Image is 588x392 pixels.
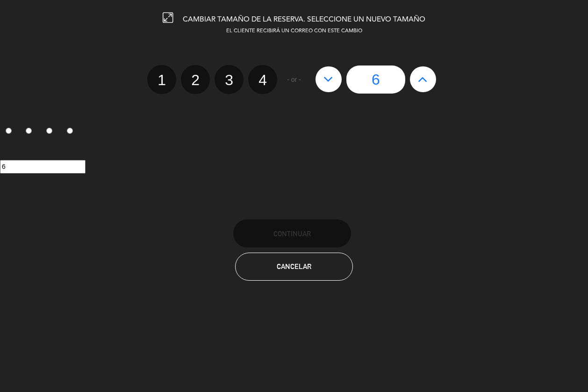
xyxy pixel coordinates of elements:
[61,123,82,139] label: 4
[235,253,353,281] button: Cancelar
[183,16,425,23] span: CAMBIAR TAMAÑO DE LA RESERVA. SELECCIONE UN NUEVO TAMAÑO
[233,219,351,247] button: Continuar
[248,65,277,94] label: 4
[277,262,311,270] span: Cancelar
[46,128,52,134] input: 3
[67,128,73,134] input: 4
[215,65,244,94] label: 3
[147,65,176,94] label: 1
[41,123,62,139] label: 3
[273,230,311,238] span: Continuar
[287,74,301,85] span: - or -
[26,128,32,134] input: 2
[6,128,12,134] input: 1
[226,29,362,34] span: EL CLIENTE RECIBIRÁ UN CORREO CON ESTE CAMBIO
[181,65,210,94] label: 2
[21,123,41,139] label: 2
